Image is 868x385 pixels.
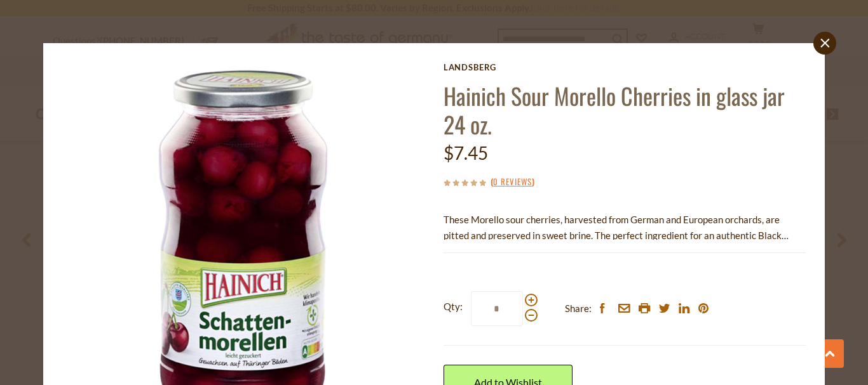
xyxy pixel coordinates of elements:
span: $7.45 [444,142,488,164]
a: 0 Reviews [493,175,532,189]
span: Share: [565,301,592,316]
span: ( ) [491,175,534,188]
strong: Qty: [444,299,463,315]
a: Landsberg [444,62,806,72]
input: Qty: [471,291,523,326]
a: Hainich Sour Morello Cherries in glass jar 24 oz. [444,79,785,141]
p: These Morello sour cherries, harvested from German and European orchards, are pitted and preserve... [444,212,806,244]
